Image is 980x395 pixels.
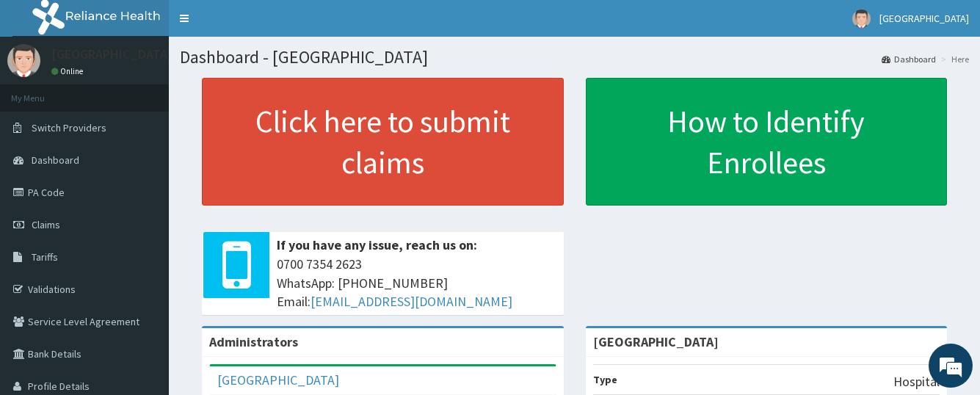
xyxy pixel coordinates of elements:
a: Dashboard [882,53,936,65]
img: User Image [7,44,40,77]
strong: [GEOGRAPHIC_DATA] [593,333,719,350]
h1: Dashboard - [GEOGRAPHIC_DATA] [180,48,969,67]
a: Click here to submit claims [202,78,564,206]
b: Administrators [209,333,298,350]
a: How to Identify Enrollees [586,78,948,206]
a: [EMAIL_ADDRESS][DOMAIN_NAME] [311,293,512,310]
span: 0700 7354 2623 WhatsApp: [PHONE_NUMBER] Email: [277,255,556,311]
span: Switch Providers [32,121,106,134]
img: User Image [852,10,871,28]
p: [GEOGRAPHIC_DATA] [51,48,173,61]
span: [GEOGRAPHIC_DATA] [879,12,969,25]
span: Tariffs [32,250,58,264]
span: Claims [32,218,60,231]
b: If you have any issue, reach us on: [277,236,477,253]
a: Online [51,66,87,76]
p: Hospital [893,372,940,391]
a: [GEOGRAPHIC_DATA] [217,372,339,388]
span: Dashboard [32,153,79,167]
b: Type [593,373,617,386]
li: Here [937,53,969,65]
